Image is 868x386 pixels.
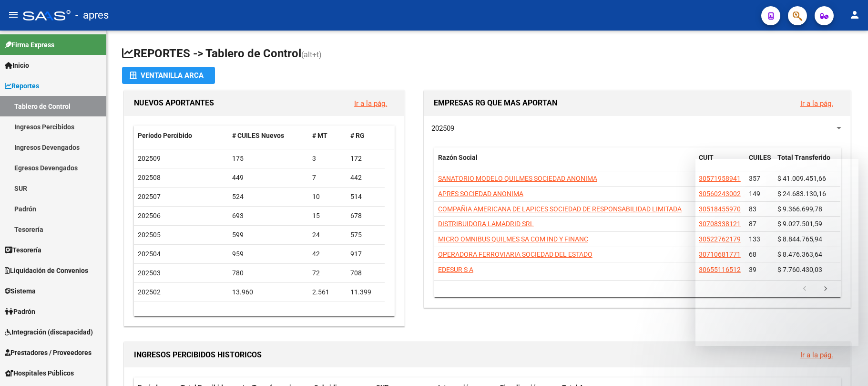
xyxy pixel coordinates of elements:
span: Integración (discapacidad) [5,327,93,337]
div: 678 [350,210,381,221]
datatable-header-cell: # RG [347,125,385,146]
span: 202504 [138,250,161,258]
span: OPERADORA FERROVIARIA SOCIEDAD DEL ESTADO [438,250,592,258]
div: 514 [350,191,381,202]
div: Ventanilla ARCA [130,67,207,84]
span: Razón Social [438,154,478,161]
span: EDESUR S A [438,266,473,273]
span: APRES SOCIEDAD ANONIMA [438,190,523,198]
a: Ir a la pág. [800,99,833,108]
span: EMPRESAS RG QUE MAS APORTAN [434,98,557,107]
span: INGRESOS PERCIBIDOS HISTORICOS [134,350,262,359]
span: # CUILES Nuevos [232,132,284,139]
span: (alt+t) [301,50,322,59]
span: - apres [75,5,109,26]
span: Liquidación de Convenios [5,265,88,276]
div: 172 [350,153,381,164]
div: 917 [350,249,381,260]
h1: REPORTES -> Tablero de Control [122,46,853,63]
div: 10 [312,191,343,202]
div: 3 [312,153,343,164]
a: Ir a la pág. [800,351,833,359]
div: 442 [350,172,381,183]
span: Reportes [5,81,39,91]
button: Ir a la pág. [793,94,841,112]
div: 959 [232,249,305,260]
datatable-header-cell: CUIT [695,147,745,179]
datatable-header-cell: # CUILES Nuevos [228,125,308,146]
span: # RG [350,132,365,139]
span: Prestadores / Proveedores [5,347,92,358]
span: Sistema [5,286,36,296]
span: NUEVOS APORTANTES [134,98,214,107]
span: Tesorería [5,245,41,255]
span: SANATORIO MODELO QUILMES SOCIEDAD ANONIMA [438,175,597,182]
span: 202503 [138,269,161,277]
span: # MT [312,132,327,139]
div: 780 [232,268,305,279]
div: 575 [350,230,381,240]
span: Padrón [5,306,35,317]
span: 202505 [138,231,161,239]
datatable-header-cell: # MT [308,125,347,146]
button: Ir a la pág. [793,346,841,364]
datatable-header-cell: Razón Social [434,147,695,179]
datatable-header-cell: CUILES [745,147,774,179]
div: 708 [350,268,381,279]
a: Ir a la pág. [354,99,387,108]
div: 524 [232,191,305,202]
div: 449 [232,172,305,183]
div: 24 [312,230,343,240]
div: 599 [232,230,305,240]
span: 202509 [431,124,454,133]
div: 72 [312,268,343,279]
span: DISTRIBUIDORA LAMADRID SRL [438,220,534,228]
span: Total Transferido [777,154,830,161]
datatable-header-cell: Total Transferido [774,147,840,179]
iframe: Intercom live chat [836,354,858,376]
span: Inicio [5,60,29,71]
div: 175 [232,153,305,164]
span: 202508 [138,174,161,181]
iframe: Intercom live chat mensaje [695,159,858,346]
button: Ventanilla ARCA [122,67,215,84]
mat-icon: person [849,9,860,21]
span: Firma Express [5,40,54,50]
datatable-header-cell: Período Percibido [134,125,228,146]
span: 202506 [138,212,161,219]
div: 42 [312,249,343,260]
div: 7 [312,172,343,183]
span: MICRO OMNIBUS QUILMES SA COM IND Y FINANC [438,235,588,243]
span: 202507 [138,193,161,200]
span: 202502 [138,288,161,296]
span: CUILES [749,154,771,161]
div: 2.561 [312,287,343,298]
mat-icon: menu [8,9,19,21]
div: 11.399 [350,287,381,298]
span: COMPAÑIA AMERICANA DE LAPICES SOCIEDAD DE RESPONSABILIDAD LIMITADA [438,205,682,213]
div: 13.960 [232,287,305,298]
span: CUIT [699,154,714,161]
span: Hospitales Públicos [5,368,74,378]
div: 15 [312,210,343,221]
div: 693 [232,210,305,221]
button: Ir a la pág. [347,94,395,112]
span: Período Percibido [138,132,192,139]
span: 202509 [138,155,161,162]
